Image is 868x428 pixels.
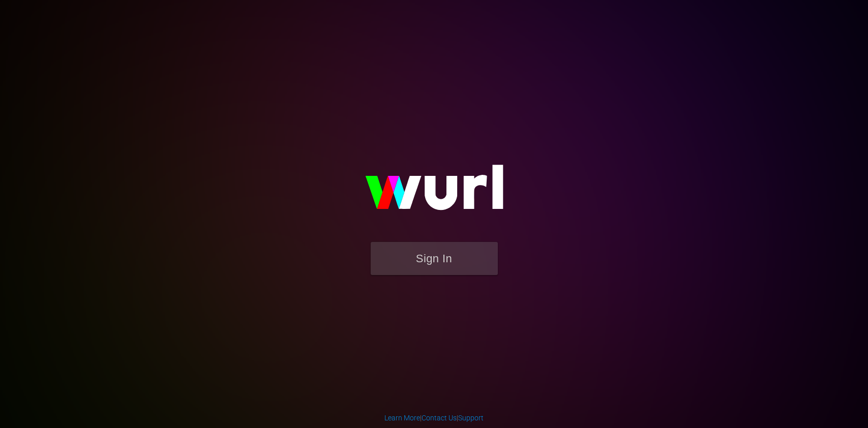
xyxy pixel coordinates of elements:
a: Support [458,414,484,422]
a: Contact Us [422,414,457,422]
div: | | [384,413,484,423]
a: Learn More [384,414,420,422]
button: Sign In [371,242,498,275]
img: wurl-logo-on-black-223613ac3d8ba8fe6dc639794a292ebdb59501304c7dfd60c99c58986ef67473.svg [333,143,536,241]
